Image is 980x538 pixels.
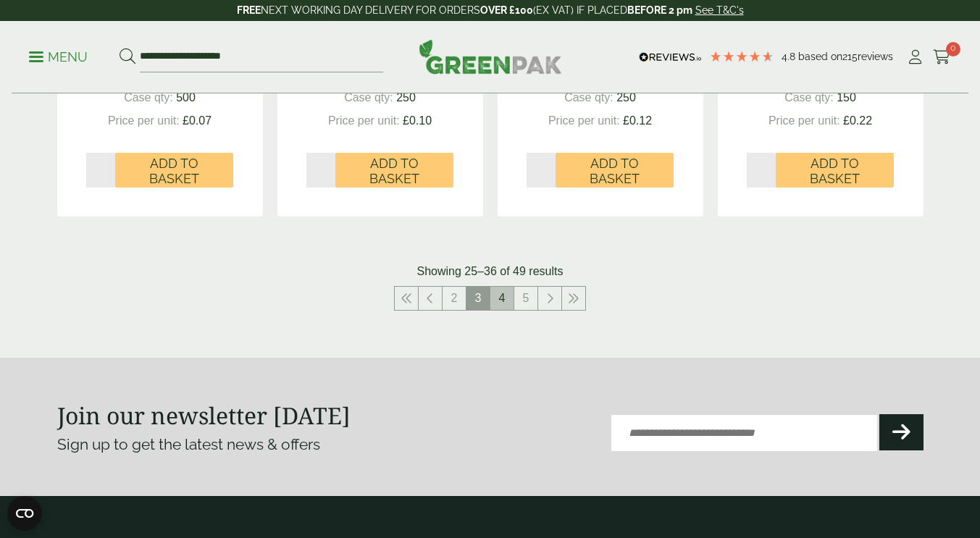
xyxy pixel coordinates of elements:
span: £0.22 [843,114,872,127]
img: REVIEWS.io [639,52,702,62]
span: Case qty: [564,91,613,104]
a: 5 [514,287,537,310]
a: 0 [933,46,951,68]
strong: OVER £100 [480,4,533,16]
span: Price per unit: [108,114,180,127]
span: 3 [466,287,490,310]
span: Add to Basket [566,156,663,187]
img: GreenPak Supplies [419,39,562,74]
button: Add to Basket [776,153,894,188]
span: Based on [798,51,842,62]
span: 250 [616,91,636,104]
i: Cart [933,50,951,64]
strong: BEFORE 2 pm [627,4,692,16]
span: reviews [858,51,893,62]
i: My Account [906,50,924,64]
div: 4.79 Stars [709,50,774,63]
span: 215 [842,51,858,62]
span: Case qty: [124,91,173,104]
strong: Join our newsletter [DATE] [57,400,351,431]
span: Price per unit: [328,114,400,127]
a: 4 [490,287,514,310]
span: £0.07 [183,114,212,127]
span: 150 [837,91,856,104]
a: 2 [443,287,466,310]
span: 250 [396,91,416,104]
span: Add to Basket [786,156,884,187]
button: Add to Basket [115,153,233,188]
a: See T&C's [695,4,744,16]
p: Showing 25–36 of 49 results [417,263,564,280]
span: 4.8 [782,51,798,62]
a: Menu [29,49,88,63]
span: Price per unit: [548,114,620,127]
strong: FREE [237,4,261,16]
span: Add to Basket [345,156,443,187]
span: Price per unit: [768,114,840,127]
span: 0 [946,42,960,56]
span: £0.10 [403,114,432,127]
span: 500 [176,91,196,104]
span: Add to Basket [125,156,223,187]
span: Case qty: [344,91,393,104]
button: Open CMP widget [7,496,42,531]
button: Add to Basket [556,153,674,188]
span: £0.12 [623,114,652,127]
p: Menu [29,49,88,66]
span: Case qty: [784,91,834,104]
p: Sign up to get the latest news & offers [57,433,447,456]
button: Add to Basket [335,153,453,188]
